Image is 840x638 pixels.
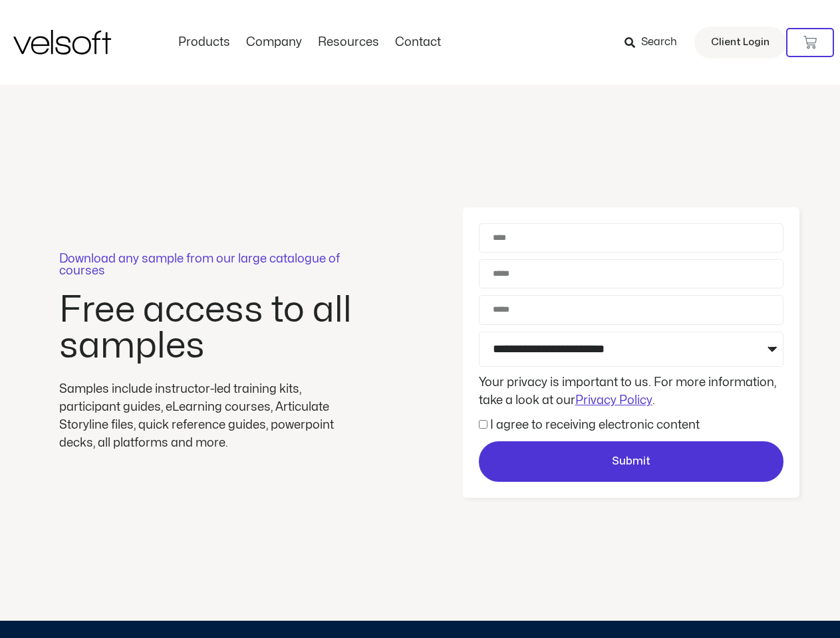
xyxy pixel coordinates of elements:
[59,292,358,364] h2: Free access to all samples
[238,35,310,50] a: CompanyMenu Toggle
[625,31,686,54] a: Search
[641,34,677,51] span: Search
[575,395,652,406] a: Privacy Policy
[59,380,358,452] div: Samples include instructor-led training kits, participant guides, eLearning courses, Articulate S...
[694,27,786,58] a: Client Login
[612,453,650,471] span: Submit
[479,441,783,482] button: Submit
[490,419,700,431] label: I agree to receiving electronic content
[476,373,787,409] div: Your privacy is important to us. For more information, take a look at our .
[170,35,449,50] nav: Menu
[310,35,387,50] a: ResourcesMenu Toggle
[711,34,770,51] span: Client Login
[13,30,111,54] img: Velsoft Training Materials
[170,35,238,50] a: ProductsMenu Toggle
[59,253,358,277] p: Download any sample from our large catalogue of courses
[387,35,449,50] a: ContactMenu Toggle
